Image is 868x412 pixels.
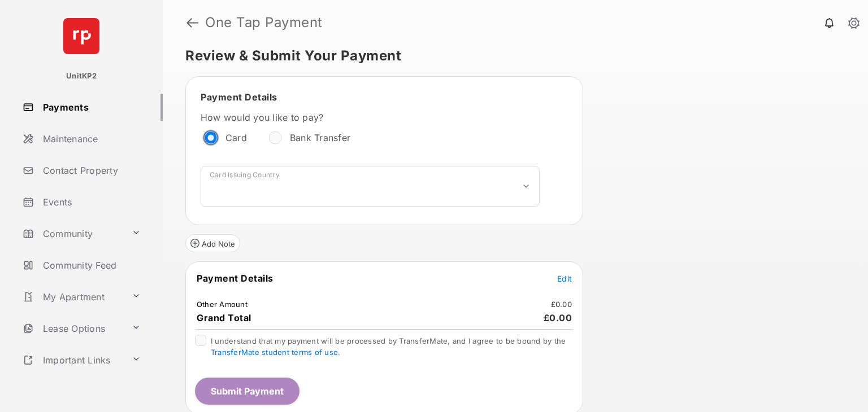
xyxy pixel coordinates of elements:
[18,252,163,279] a: Community Feed
[225,132,247,143] label: Card
[18,347,127,374] a: Important Links
[197,273,274,284] span: Payment Details
[18,189,163,216] a: Events
[211,348,340,357] a: TransferMate student terms of use.
[18,315,127,342] a: Lease Options
[205,16,323,29] strong: One Tap Payment
[195,378,300,405] button: Submit Payment
[18,125,163,152] a: Maintenance
[18,157,163,184] a: Contact Property
[557,274,572,283] span: Edit
[211,336,566,357] span: I understand that my payment will be processed by TransferMate, and I agree to be bound by the
[550,299,572,309] td: £0.00
[18,220,127,247] a: Community
[544,312,572,323] span: £0.00
[557,273,572,284] button: Edit
[201,112,540,123] label: How would you like to pay?
[18,283,127,310] a: My Apartment
[185,49,836,63] h5: Review & Submit Your Payment
[18,94,163,121] a: Payments
[290,132,350,143] label: Bank Transfer
[196,299,248,309] td: Other Amount
[197,312,251,323] span: Grand Total
[201,91,277,103] span: Payment Details
[63,18,99,54] img: svg+xml;base64,PHN2ZyB4bWxucz0iaHR0cDovL3d3dy53My5vcmcvMjAwMC9zdmciIHdpZHRoPSI2NCIgaGVpZ2h0PSI2NC...
[185,234,240,252] button: Add Note
[66,71,97,82] p: UnitKP2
